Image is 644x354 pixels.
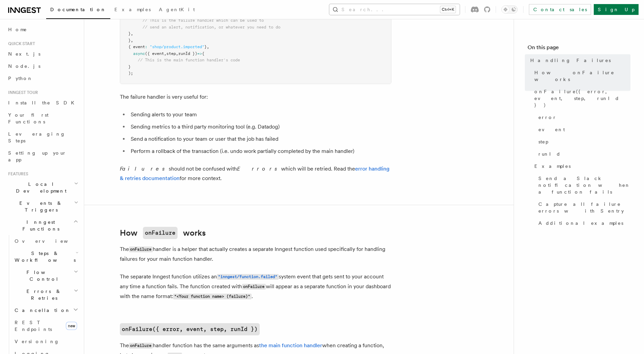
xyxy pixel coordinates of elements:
span: Additional examples [538,220,623,227]
a: Install the SDK [5,97,80,109]
span: Capture all failure errors with Sentry [538,201,630,214]
span: runId }) [178,51,197,56]
a: onFailure({ error, event, step, runId }) [120,323,260,335]
span: Versioning [15,339,59,344]
button: Inngest Functions [5,216,80,235]
p: should not be confused with which will be retried. Read the for more context. [120,164,391,183]
span: } [128,31,131,36]
span: step [166,51,176,56]
p: The failure handler is very useful for: [120,92,391,102]
span: REST Endpoints [15,320,52,332]
a: Node.js [5,60,80,72]
span: => [197,51,202,56]
button: Steps & Workflows [12,247,80,266]
code: onFailure [143,227,178,239]
a: step [536,136,630,148]
span: Cancellation [12,307,71,314]
a: Send a Slack notification when a function fails [536,172,630,198]
em: Failures [120,165,169,172]
span: AgentKit [159,7,195,12]
a: Examples [532,160,630,172]
span: event [538,126,565,133]
span: Features [5,171,28,177]
span: // send an alert, notification, or whatever you need to do [143,25,280,29]
span: Inngest Functions [5,219,73,232]
span: Steps & Workflows [12,250,76,263]
span: step [538,138,548,145]
a: Capture all failure errors with Sentry [536,198,630,217]
span: Node.js [8,63,40,69]
button: Flow Control [12,266,80,285]
span: , [131,31,133,36]
a: Examples [110,2,155,18]
span: Examples [114,7,151,12]
span: Leveraging Steps [8,131,66,143]
span: , [164,51,166,56]
a: runId [536,148,630,160]
span: Handling Failures [530,57,611,64]
span: Examples [534,163,571,170]
span: : [145,44,147,49]
code: onFailure [129,247,153,252]
a: Versioning [12,335,80,348]
a: Contact sales [529,4,591,15]
span: Next.js [8,51,40,57]
a: How onFailure works [532,66,630,85]
a: error handling & retries documentation [120,165,389,181]
span: } [128,64,131,69]
a: Overview [12,235,80,247]
a: REST Endpointsnew [12,316,80,335]
a: Documentation [46,2,110,19]
span: Local Development [5,181,74,194]
span: ); [128,71,133,76]
em: Errors [237,165,281,172]
span: , [207,44,209,49]
button: Cancellation [12,304,80,316]
p: The handler is a helper that actually creates a separate Inngest function used specifically for h... [120,244,391,264]
span: Setting up your app [8,150,67,162]
span: Inngest tour [5,90,38,95]
span: async [133,51,145,56]
span: Overview [15,238,85,244]
span: { event [128,44,145,49]
span: Home [8,26,27,33]
a: "inngest/function.failed" [217,273,279,280]
a: Sign Up [594,4,639,15]
span: Errors & Retries [12,288,74,301]
span: , [176,51,178,56]
button: Search...Ctrl+K [329,4,460,15]
span: Flow Control [12,269,74,282]
a: onFailure({ error, event, step, runId }) [532,85,630,111]
button: Errors & Retries [12,285,80,304]
span: , [131,38,133,43]
a: Your first Functions [5,109,80,128]
h4: On this page [528,43,630,54]
kbd: Ctrl+K [440,6,456,13]
a: Additional examples [536,217,630,229]
code: "inngest/function.failed" [217,274,279,280]
span: } [128,38,131,43]
a: event [536,123,630,136]
a: Next.js [5,48,80,60]
code: onFailure [242,284,266,290]
span: new [66,322,77,330]
p: The separate Inngest function utilizes an system event that gets sent to your account any time a ... [120,272,391,301]
span: error [538,114,557,121]
span: runId [538,151,561,157]
a: error [536,111,630,123]
button: Events & Triggers [5,197,80,216]
a: Home [5,23,80,36]
span: Quick start [5,41,35,46]
li: Sending alerts to your team [129,110,391,119]
span: // This is the main function handler's code [138,58,240,62]
span: Documentation [50,7,106,12]
span: } [204,44,207,49]
a: Handling Failures [528,54,630,66]
span: Events & Triggers [5,200,74,213]
span: How onFailure works [534,69,630,83]
span: "shop/product.imported" [150,44,204,49]
code: "<Your function name> (failure)" [173,294,252,299]
a: Setting up your app [5,147,80,166]
span: ({ event [145,51,164,56]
